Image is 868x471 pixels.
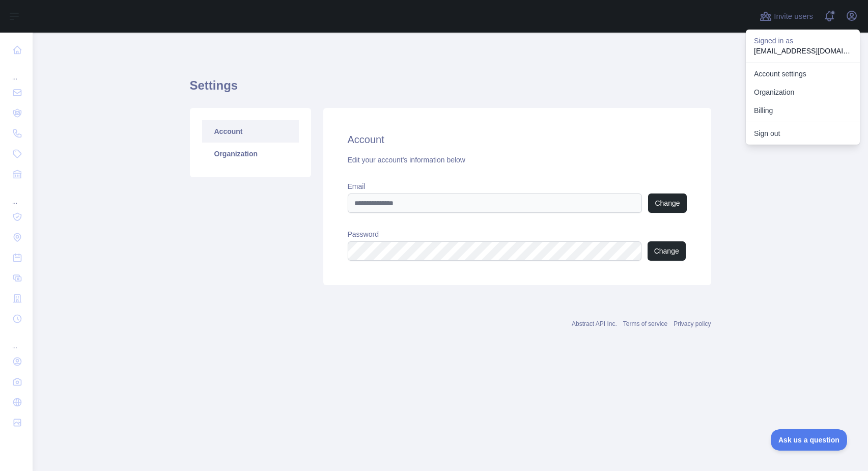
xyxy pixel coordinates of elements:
a: Account [202,120,299,143]
iframe: Toggle Customer Support [771,429,848,451]
div: ... [8,61,24,81]
h1: Settings [190,77,711,102]
a: Account settings [746,65,860,83]
h2: Account [348,132,687,147]
button: Change [648,241,686,261]
a: Organization [746,83,860,101]
label: Password [348,229,687,239]
button: Sign out [746,124,860,143]
a: Abstract API Inc. [572,320,617,327]
a: Privacy policy [674,320,711,327]
label: Email [348,181,687,191]
a: Organization [202,143,299,165]
div: ... [8,330,24,350]
div: Edit your account's information below [348,155,687,165]
p: [EMAIL_ADDRESS][DOMAIN_NAME] [754,46,852,56]
button: Change [648,193,686,213]
button: Invite users [758,8,815,24]
p: Signed in as [754,36,852,46]
div: ... [8,185,24,206]
a: Terms of service [623,320,667,327]
button: Billing [746,101,860,120]
span: Invite users [774,11,813,22]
